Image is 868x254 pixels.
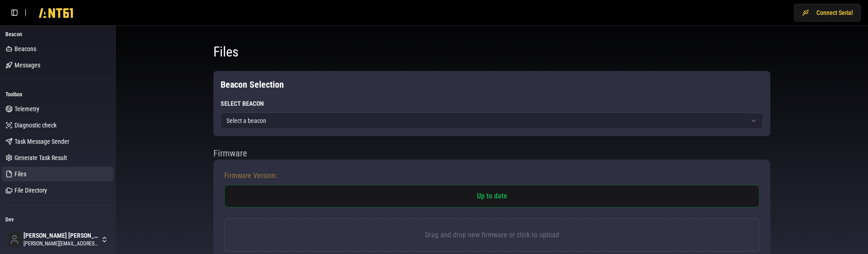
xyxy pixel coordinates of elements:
[2,118,113,132] a: Diagnostic check
[14,153,67,162] span: Generate Task Result
[213,44,770,60] h1: Files
[2,212,113,227] div: Dev
[2,151,113,165] a: Generate Task Result
[224,170,277,181] span: Firmware Version:
[236,230,748,240] p: Drag and drop new firmware or click to upload
[14,44,36,53] span: Beacons
[14,104,39,113] span: Telemetry
[24,232,99,240] span: [PERSON_NAME] [PERSON_NAME]
[2,183,113,198] a: File Directory
[2,58,113,72] a: Messages
[14,137,69,146] span: Task Message Sender
[14,169,26,179] span: Files
[2,27,113,42] div: Beacon
[14,61,40,70] span: Messages
[2,102,113,116] a: Telemetry
[14,121,57,130] span: Diagnostic check
[221,78,763,91] h2: Beacon Selection
[14,186,47,195] span: File Directory
[221,100,264,107] label: Select Beacon
[2,134,113,149] a: Task Message Sender
[2,87,113,102] div: Toolbox
[2,167,113,181] a: Files
[224,185,759,207] div: Up to date
[24,240,99,247] span: [PERSON_NAME][EMAIL_ADDRESS][DOMAIN_NAME]
[4,229,112,250] button: [PERSON_NAME] [PERSON_NAME][PERSON_NAME][EMAIL_ADDRESS][DOMAIN_NAME]
[2,42,113,56] a: Beacons
[794,4,861,22] button: Connect Serial
[213,147,770,160] h2: Firmware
